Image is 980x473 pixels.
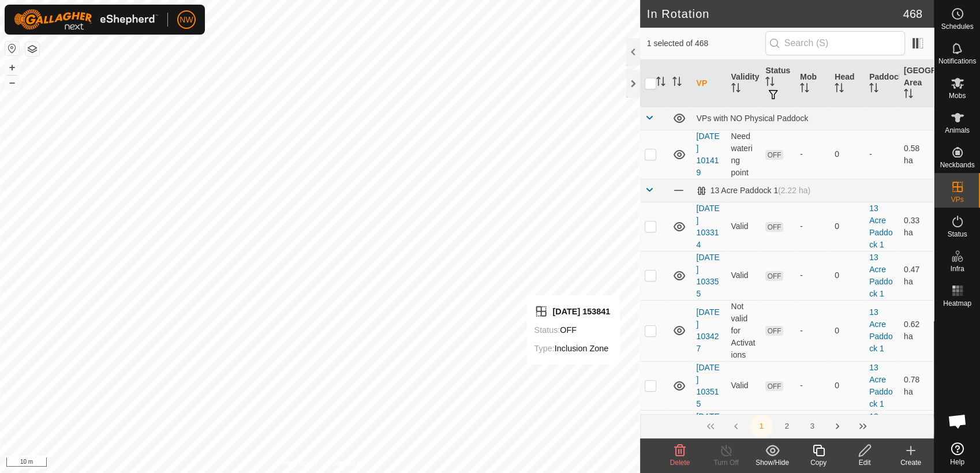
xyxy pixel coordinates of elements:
[534,341,610,355] div: Inclusion Zone
[727,60,761,107] th: Validity
[869,363,892,408] a: 13 Acre Paddock 1
[904,91,913,100] p-sorticon: Activate to sort
[672,78,682,88] p-sorticon: Activate to sort
[697,363,720,408] a: [DATE] 103515
[697,132,720,177] a: [DATE] 101419
[800,380,825,392] div: -
[830,410,865,459] td: 0
[179,14,193,26] span: NW
[800,269,825,281] div: -
[800,325,825,337] div: -
[765,222,783,232] span: OFF
[697,412,720,457] a: [DATE] 170542
[331,458,365,468] a: Contact Us
[869,204,892,249] a: 13 Acre Paddock 1
[765,381,783,391] span: OFF
[899,202,934,251] td: 0.33 ha
[800,85,809,94] p-sorticon: Activate to sort
[940,162,974,168] span: Neckbands
[697,186,811,196] div: 13 Acre Paddock 1
[830,130,865,179] td: 0
[727,410,761,459] td: Valid
[899,300,934,361] td: 0.62 ha
[727,202,761,251] td: Valid
[534,325,560,335] label: Status:
[945,127,970,134] span: Animals
[727,361,761,410] td: Valid
[938,58,976,65] span: Notifications
[697,204,720,249] a: [DATE] 103314
[801,415,824,438] button: 3
[830,60,865,107] th: Head
[765,271,783,281] span: OFF
[830,361,865,410] td: 0
[731,85,740,94] p-sorticon: Activate to sort
[778,186,810,195] span: (2.22 ha)
[750,415,773,438] button: 1
[692,60,727,107] th: VP
[697,253,720,298] a: [DATE] 103355
[5,42,19,55] button: Reset Map
[841,457,888,468] div: Edit
[5,61,19,74] button: +
[697,114,929,123] div: VPs with NO Physical Paddock
[865,60,899,107] th: Paddock
[899,60,934,107] th: [GEOGRAPHIC_DATA] Area
[830,202,865,251] td: 0
[903,5,922,22] span: 468
[727,130,761,179] td: Need watering point
[943,300,971,307] span: Heatmap
[899,361,934,410] td: 0.78 ha
[899,130,934,179] td: 0.58 ha
[830,251,865,300] td: 0
[647,37,765,50] span: 1 selected of 468
[703,457,749,468] div: Turn Off
[727,251,761,300] td: Valid
[865,130,899,179] td: -
[950,459,964,466] span: Help
[888,457,934,468] div: Create
[835,85,844,94] p-sorticon: Activate to sort
[950,265,964,272] span: Infra
[534,305,610,318] div: [DATE] 153841
[5,76,19,89] button: –
[830,300,865,361] td: 0
[765,150,783,160] span: OFF
[795,457,841,468] div: Copy
[851,415,874,438] button: Last Page
[795,60,830,107] th: Mob
[765,326,783,336] span: OFF
[534,344,554,353] label: Type:
[940,404,975,438] div: Open chat
[899,251,934,300] td: 0.47 ha
[274,458,317,468] a: Privacy Policy
[749,457,795,468] div: Show/Hide
[947,231,967,238] span: Status
[647,7,903,21] h2: In Rotation
[697,307,720,353] a: [DATE] 103427
[800,148,825,160] div: -
[949,92,966,99] span: Mobs
[761,60,795,107] th: Status
[800,220,825,232] div: -
[869,253,892,298] a: 13 Acre Paddock 1
[670,459,690,467] span: Delete
[899,410,934,459] td: 1 ha
[826,415,849,438] button: Next Page
[869,85,878,94] p-sorticon: Activate to sort
[951,196,963,203] span: VPs
[869,412,892,457] a: 13 Acre Paddock 1
[14,9,158,30] img: Gallagher Logo
[869,307,892,353] a: 13 Acre Paddock 1
[941,23,973,30] span: Schedules
[534,323,610,337] div: OFF
[765,78,775,88] p-sorticon: Activate to sort
[727,300,761,361] td: Not valid for Activations
[775,415,798,438] button: 2
[765,31,905,55] input: Search (S)
[934,438,980,470] a: Help
[656,78,665,88] p-sorticon: Activate to sort
[25,42,39,56] button: Map Layers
